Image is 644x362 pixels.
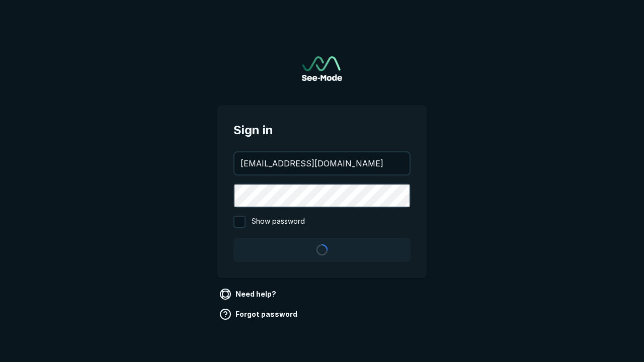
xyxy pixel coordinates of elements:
a: Go to sign in [302,56,342,81]
a: Forgot password [217,306,301,322]
img: See-Mode Logo [302,56,342,81]
input: your@email.com [234,152,410,174]
span: Sign in [233,121,411,139]
a: Need help? [217,286,280,302]
span: Show password [252,216,305,228]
